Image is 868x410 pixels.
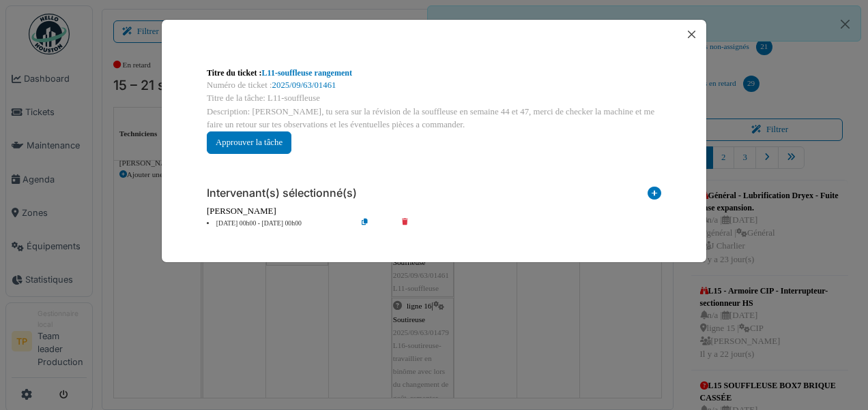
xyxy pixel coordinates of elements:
[207,67,661,79] div: Titre du ticket :
[682,25,701,44] button: Close
[207,106,661,131] div: Description: [PERSON_NAME], tu sera sur la révision de la souffleuse en semaine 44 et 47, merci d...
[262,68,352,78] a: L11-souffleuse rangement
[207,131,291,154] button: Approuver la tâche
[272,80,336,90] a: 2025/09/63/01461
[207,205,661,218] div: [PERSON_NAME]
[207,92,661,105] div: Titre de la tâche: L11-souffleuse
[648,187,661,205] i: Ajouter
[200,219,356,229] li: [DATE] 00h00 - [DATE] 00h00
[207,79,661,92] div: Numéro de ticket :
[207,187,357,200] h6: Intervenant(s) sélectionné(s)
